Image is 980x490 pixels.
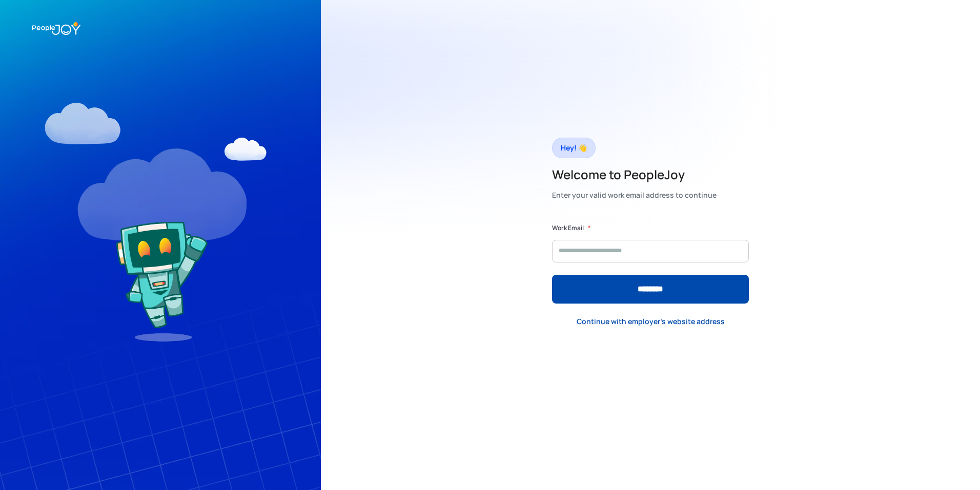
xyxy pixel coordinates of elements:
[568,311,733,332] a: Continue with employer's website address
[577,316,725,327] div: Continue with employer's website address
[561,141,587,155] div: Hey! 👋
[552,223,584,233] label: Work Email
[552,166,717,183] h2: Welcome to PeopleJoy
[552,188,717,202] div: Enter your valid work email address to continue
[552,223,749,304] form: Form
